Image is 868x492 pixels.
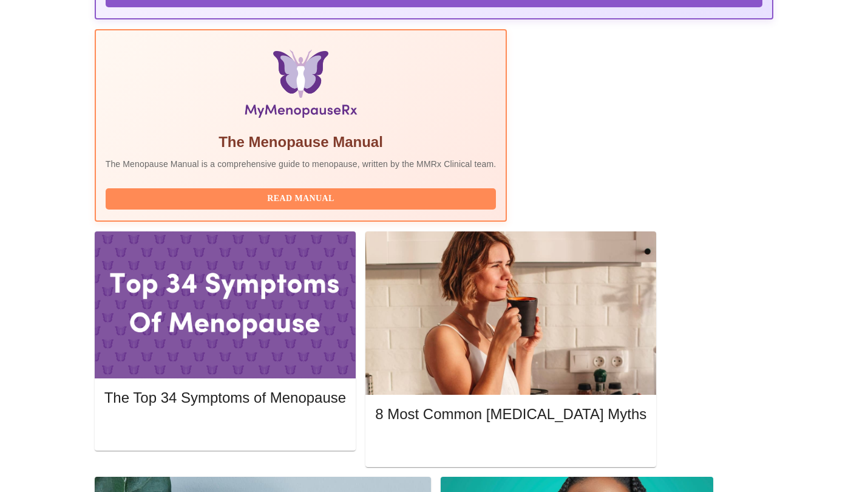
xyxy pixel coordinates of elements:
[106,193,500,203] a: Read Manual
[106,158,497,170] p: The Menopause Manual is a comprehensive guide to menopause, written by the MMRx Clinical team.
[106,132,497,152] h5: The Menopause Manual
[375,440,649,450] a: Read More
[375,405,646,424] h5: 8 Most Common [MEDICAL_DATA] Myths
[106,188,497,210] button: Read Manual
[387,439,634,454] span: Read More
[104,419,346,440] button: Read More
[104,388,346,408] h5: The Top 34 Symptoms of Menopause
[104,423,349,433] a: Read More
[118,191,484,207] span: Read Manual
[375,436,646,457] button: Read More
[168,50,434,123] img: Menopause Manual
[117,422,334,437] span: Read More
